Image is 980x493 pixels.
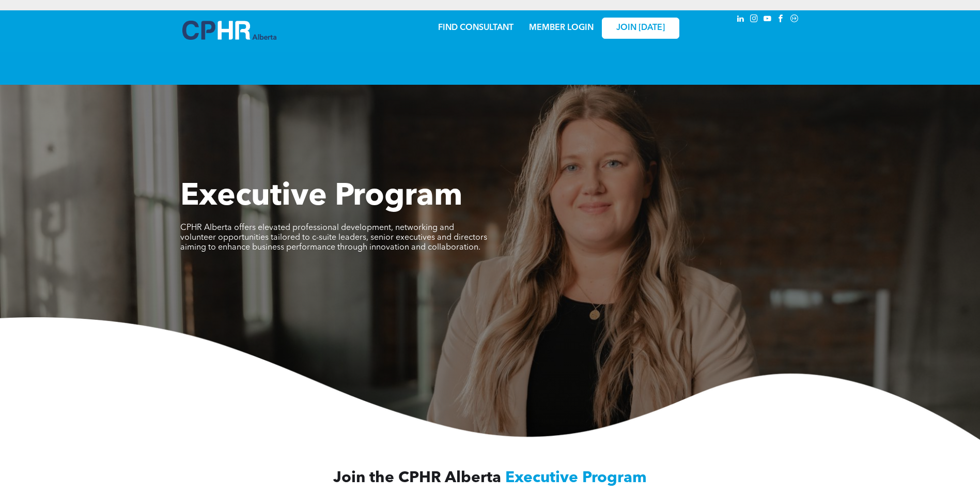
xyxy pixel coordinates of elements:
[602,18,679,39] a: JOIN [DATE]
[438,24,514,32] a: FIND CONSULTANT
[749,13,760,27] a: instagram
[505,470,647,486] span: Executive Program
[182,21,276,40] img: A blue and white logo for cp alberta
[616,23,665,33] span: JOIN [DATE]
[775,13,787,27] a: facebook
[180,181,462,212] span: Executive Program
[762,13,773,27] a: youtube
[180,224,487,252] span: CPHR Alberta offers elevated professional development, networking and volunteer opportunities tai...
[529,24,594,32] a: MEMBER LOGIN
[789,13,800,27] a: Social network
[735,13,746,27] a: linkedin
[333,470,501,486] span: Join the CPHR Alberta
